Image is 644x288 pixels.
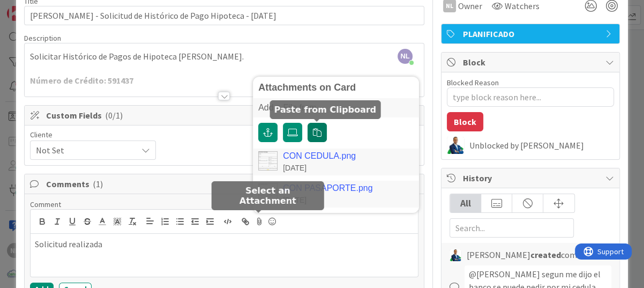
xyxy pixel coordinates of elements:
a: CON CEDULA.png [283,151,356,161]
div: All [450,194,481,212]
span: PLANIFICADO [463,27,600,40]
div: Cliente [30,131,156,138]
div: [DATE] [283,195,372,205]
a: CON PASAPORTE.png [283,183,372,193]
h5: Select an Attachment [216,185,320,205]
span: ( 1 ) [93,179,103,189]
h5: Paste from Clipboard [274,105,377,115]
span: Block [463,56,600,69]
span: Description [24,33,61,43]
span: Custom Fields [46,109,405,122]
input: Search... [450,218,574,238]
span: [PERSON_NAME] comment [467,248,597,261]
input: type card name here... [24,6,424,25]
img: GA [450,249,461,261]
label: Blocked Reason [447,78,499,87]
span: Comment [30,200,61,209]
div: Attachments on Card [258,82,414,93]
span: Support [23,2,49,14]
span: NL [398,49,413,64]
img: GA [447,137,464,154]
p: Solicitud realizada [35,238,414,250]
div: Add a File from... [253,98,419,117]
span: ( 0/1 ) [105,110,123,121]
p: Solicitar Histórico de Pagos de Hipoteca [PERSON_NAME]. [30,50,418,63]
span: History [463,172,600,184]
b: created [530,249,561,260]
div: Unblocked by [PERSON_NAME] [469,141,614,150]
div: [DATE] [283,163,356,173]
button: Block [447,112,483,131]
span: Not Set [36,143,132,158]
span: Comments [46,178,405,190]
